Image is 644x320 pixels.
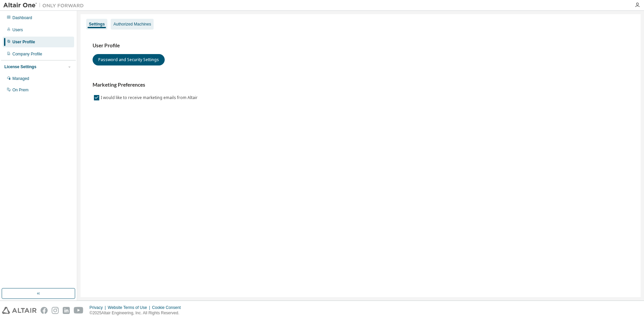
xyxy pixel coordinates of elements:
div: Managed [12,76,29,81]
img: instagram.svg [52,307,59,314]
p: © 2025 Altair Engineering, Inc. All Rights Reserved. [90,310,185,316]
div: Website Terms of Use [108,305,152,310]
div: Authorized Machines [113,21,151,27]
img: facebook.svg [41,307,48,314]
label: I would like to receive marketing emails from Altair [101,94,199,102]
div: Dashboard [12,15,32,20]
div: Privacy [90,305,108,310]
div: Users [12,27,23,33]
div: User Profile [12,39,35,45]
img: altair_logo.svg [2,307,37,314]
div: Settings [89,21,105,27]
img: youtube.svg [74,307,84,314]
div: License Settings [4,64,36,70]
img: linkedin.svg [63,307,70,314]
div: Company Profile [12,51,42,57]
h3: User Profile [93,42,629,49]
img: Altair One [3,2,87,9]
h3: Marketing Preferences [93,82,629,88]
div: Cookie Consent [152,305,184,310]
div: On Prem [12,87,29,93]
button: Password and Security Settings [93,54,165,65]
